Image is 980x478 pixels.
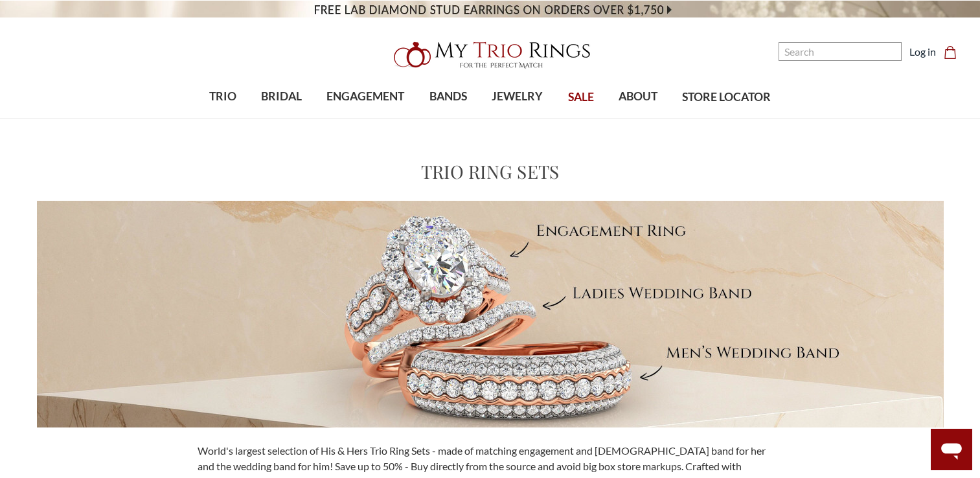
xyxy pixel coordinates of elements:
button: submenu toggle [511,118,524,119]
a: TRIO [197,76,249,118]
button: submenu toggle [275,118,288,119]
img: My Trio Rings [387,34,594,76]
a: ENGAGEMENT [314,76,416,118]
input: Search [779,42,902,61]
span: SALE [568,89,594,106]
span: BANDS [429,88,467,105]
a: JEWELRY [479,76,555,118]
button: submenu toggle [442,118,455,119]
a: ABOUT [606,76,670,118]
button: submenu toggle [216,118,229,119]
svg: cart.cart_preview [944,46,957,59]
button: submenu toggle [359,118,372,119]
span: ENGAGEMENT [326,88,404,105]
a: Cart with 0 items [944,44,964,60]
h1: Trio Ring Sets [421,158,560,185]
span: STORE LOCATOR [682,89,771,106]
a: SALE [555,76,606,119]
button: submenu toggle [632,118,644,119]
a: Log in [909,44,936,60]
span: BRIDAL [261,88,302,105]
a: BANDS [417,76,479,118]
img: Meet Your Perfect Match MyTrioRings [37,201,944,427]
span: JEWELRY [492,88,543,105]
a: STORE LOCATOR [670,76,783,119]
a: BRIDAL [249,76,314,118]
span: TRIO [209,88,236,105]
span: ABOUT [619,88,657,105]
a: My Trio Rings [284,34,696,76]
